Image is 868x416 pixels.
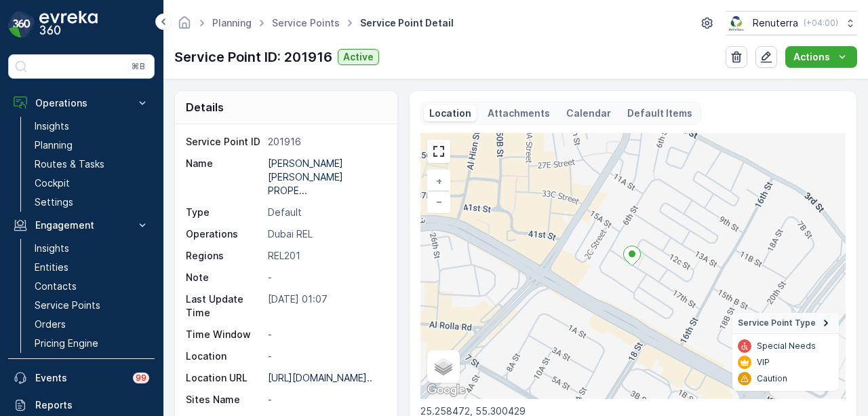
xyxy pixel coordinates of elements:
p: Last Update Time [186,292,262,320]
p: - [268,349,383,363]
p: - [268,271,383,284]
img: logo [8,11,35,38]
p: Orders [35,318,66,331]
p: Routes & Tasks [35,157,104,171]
p: Type [186,206,262,219]
p: Planning [35,138,73,152]
p: Renuterra [753,16,798,30]
p: Cockpit [35,176,70,190]
p: Regions [186,249,262,263]
p: Contacts [35,280,77,293]
p: VIP [757,357,770,368]
p: Special Needs [757,341,816,352]
span: Service Point Type [738,318,816,328]
p: 201916 [268,135,383,149]
a: View Fullscreen [429,141,449,162]
p: ( +04:00 ) [804,18,838,29]
a: Zoom Out [429,191,449,212]
p: - [268,393,383,406]
p: Location [429,107,471,120]
p: Service Points [35,299,100,312]
p: Reports [35,398,149,412]
p: [URL][DOMAIN_NAME].. [268,372,372,383]
button: Operations [8,90,155,117]
span: Service Point Detail [357,16,456,30]
a: Homepage [177,20,192,32]
p: Operations [186,227,262,241]
p: Default [268,206,383,219]
p: ⌘B [132,61,145,72]
img: logo_dark-DEwI_e13.png [39,11,98,38]
p: Service Point ID [186,135,262,149]
p: Service Point ID: 201916 [174,47,332,67]
span: − [436,195,443,207]
p: Pricing Engine [35,337,98,350]
p: Location URL [186,371,262,385]
a: Pricing Engine [29,334,155,353]
p: Settings [35,195,73,209]
p: [DATE] 01:07 [268,292,383,320]
img: Screenshot_2024-07-26_at_13.33.01.png [726,16,747,31]
p: REL201 [268,249,383,263]
p: Time Window [186,328,262,341]
a: Events99 [8,364,155,392]
button: Engagement [8,212,155,239]
p: Actions [793,50,830,64]
a: Cockpit [29,174,155,193]
a: Routes & Tasks [29,155,155,174]
span: + [436,175,442,187]
a: Orders [29,315,155,334]
p: Details [186,99,224,115]
p: Dubai REL [268,227,383,241]
a: Open this area in Google Maps (opens a new window) [424,381,469,399]
a: Entities [29,258,155,277]
p: Calendar [566,107,611,120]
a: Layers [429,352,458,381]
a: Insights [29,117,155,136]
p: Engagement [35,219,127,232]
p: Insights [35,242,69,255]
p: Active [343,50,374,64]
a: Service Points [272,17,340,29]
p: Entities [35,261,68,274]
p: Location [186,349,262,363]
p: 99 [136,373,146,383]
p: [PERSON_NAME] [PERSON_NAME] PROPE... [268,157,343,196]
p: Insights [35,119,69,133]
p: Default Items [627,107,692,120]
a: Zoom In [429,171,449,191]
button: Actions [785,46,857,68]
p: Caution [757,373,787,384]
p: Note [186,271,262,284]
a: Planning [212,17,252,29]
p: Events [35,371,125,385]
img: Google [424,381,469,399]
a: Settings [29,193,155,212]
p: Name [186,157,262,197]
p: - [268,328,383,341]
a: Service Points [29,296,155,315]
p: Sites Name [186,393,262,406]
button: Active [338,49,379,65]
p: Attachments [488,107,550,120]
summary: Service Point Type [732,313,839,334]
button: Renuterra(+04:00) [726,11,857,35]
a: Contacts [29,277,155,296]
p: Operations [35,96,127,110]
a: Insights [29,239,155,258]
a: Planning [29,136,155,155]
